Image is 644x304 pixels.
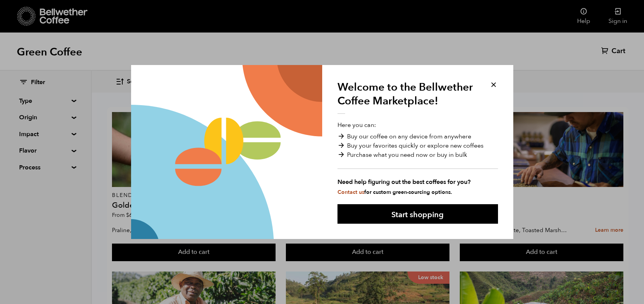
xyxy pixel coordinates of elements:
[337,189,452,196] small: for custom green-sourcing options.
[337,204,498,224] button: Start shopping
[337,150,498,159] li: Purchase what you need now or buy in bulk
[337,141,498,150] li: Buy your favorites quickly or explore new coffees
[337,177,498,187] strong: Need help figuring out the best coffees for you?
[337,132,498,141] li: Buy our coffee on any device from anywhere
[337,80,479,114] h1: Welcome to the Bellwether Coffee Marketplace!
[337,120,498,196] p: Here you can:
[337,189,364,196] a: Contact us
